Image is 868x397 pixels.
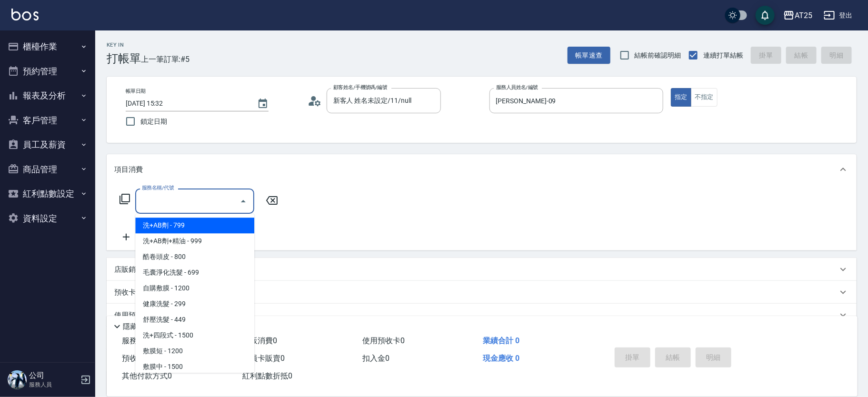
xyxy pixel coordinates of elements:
[114,265,143,275] p: 店販銷售
[114,288,150,298] p: 預收卡販賣
[135,233,254,249] span: 洗+AB劑+精油 - 999
[135,359,254,375] span: 敷膜中 - 1500
[122,371,172,380] span: 其他付款方式 0
[568,47,610,64] button: 帳單速查
[795,10,812,21] div: AT25
[4,181,91,206] button: 紅利點數設定
[483,336,519,345] span: 業績合計 0
[4,108,91,133] button: 客戶管理
[107,304,857,327] div: 使用預收卡
[4,83,91,108] button: 報表及分析
[8,370,27,389] img: Person
[363,336,405,345] span: 使用預收卡 0
[242,336,277,345] span: 店販消費 0
[135,343,254,359] span: 敷膜短 - 1200
[4,206,91,231] button: 資料設定
[635,50,681,60] span: 結帳前確認明細
[135,280,254,296] span: 自購敷膜 - 1200
[4,59,91,84] button: 預約管理
[107,154,857,185] div: 項目消費
[135,312,254,328] span: 舒壓洗髮 - 449
[483,354,519,363] span: 現金應收 0
[496,84,538,91] label: 服務人員姓名/編號
[29,371,78,380] h5: 公司
[107,281,857,304] div: 預收卡販賣
[691,88,718,107] button: 不指定
[142,184,174,191] label: 服務名稱/代號
[123,322,166,332] p: 隱藏業績明細
[135,265,254,280] span: 毛囊淨化洗髮 - 699
[11,9,39,20] img: Logo
[333,84,388,91] label: 顧客姓名/手機號碼/編號
[122,354,164,363] span: 預收卡販賣 0
[135,218,254,233] span: 洗+AB劑 - 799
[135,328,254,343] span: 洗+四段式 - 1500
[671,88,691,107] button: 指定
[126,96,248,111] input: YYYY/MM/DD hh:mm
[135,249,254,265] span: 酷卷頭皮 - 800
[107,258,857,281] div: 店販銷售
[114,310,150,320] p: 使用預收卡
[122,336,157,345] span: 服務消費 0
[242,354,285,363] span: 會員卡販賣 0
[141,53,190,65] span: 上一筆訂單:#5
[242,371,292,380] span: 紅利點數折抵 0
[107,42,141,48] h2: Key In
[363,354,390,363] span: 扣入金 0
[126,88,146,95] label: 帳單日期
[140,117,167,127] span: 鎖定日期
[820,7,857,24] button: 登出
[107,52,141,65] h3: 打帳單
[251,92,274,115] button: Choose date, selected date is 2025-09-11
[4,132,91,157] button: 員工及薪資
[135,296,254,312] span: 健康洗髮 - 299
[4,157,91,182] button: 商品管理
[114,165,143,175] p: 項目消費
[236,194,251,209] button: Close
[756,6,775,25] button: save
[779,6,816,25] button: AT25
[703,50,743,60] span: 連續打單結帳
[29,380,78,389] p: 服務人員
[4,34,91,59] button: 櫃檯作業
